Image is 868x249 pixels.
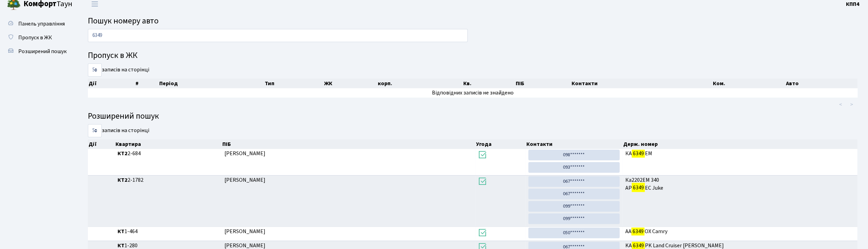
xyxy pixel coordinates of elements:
th: Угода [475,139,526,149]
label: записів на сторінці [88,124,149,137]
select: записів на сторінці [88,124,102,137]
span: Ка2202ЕМ 340 АР ЕС Juke [625,176,855,192]
input: Пошук [88,29,468,42]
th: Тип [264,79,323,88]
b: КТ2 [118,150,128,157]
span: Панель управління [18,20,65,28]
td: Відповідних записів не знайдено [88,88,858,98]
span: Розширений пошук [18,48,67,55]
th: ЖК [323,79,377,88]
a: Розширений пошук [3,44,72,58]
span: 1-464 [118,228,219,236]
mark: 6349 [632,183,645,192]
h4: Розширений пошук [88,111,858,121]
a: Панель управління [3,17,72,31]
h4: Пропуск в ЖК [88,51,858,61]
span: КА ЕМ [625,150,855,158]
th: Авто [785,79,858,88]
span: AA ОХ Camry [625,228,855,236]
b: КТ [118,228,124,235]
th: Ком. [713,79,786,88]
a: Пропуск в ЖК [3,31,72,44]
label: записів на сторінці [88,63,149,77]
th: Кв. [463,79,515,88]
th: ПІБ [515,79,571,88]
span: Пропуск в ЖК [18,34,52,41]
span: [PERSON_NAME] [224,150,265,157]
th: ПІБ [222,139,475,149]
span: Пошук номеру авто [88,15,159,27]
span: [PERSON_NAME] [224,176,265,184]
b: КТ2 [118,176,128,184]
mark: 6349 [632,227,645,236]
span: 2-684 [118,150,219,158]
th: Держ. номер [623,139,858,149]
span: 2-1782 [118,176,219,184]
b: КПП4 [846,0,860,8]
th: Контакти [571,79,713,88]
th: Період [159,79,264,88]
span: [PERSON_NAME] [224,228,265,235]
mark: 6349 [632,149,645,158]
th: Квартира [115,139,222,149]
th: Контакти [526,139,623,149]
th: корп. [377,79,463,88]
th: Дії [88,79,135,88]
select: записів на сторінці [88,63,102,77]
th: Дії [88,139,115,149]
th: # [135,79,159,88]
